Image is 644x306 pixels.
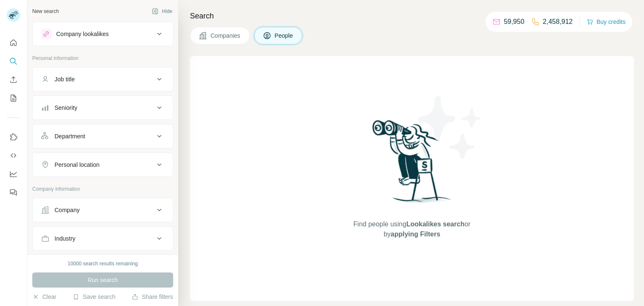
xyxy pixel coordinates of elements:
[7,185,20,200] button: Feedback
[55,206,80,214] div: Company
[33,228,173,249] button: Industry
[32,185,173,193] p: Company information
[55,161,99,169] div: Personal location
[406,220,465,228] span: Lookalikes search
[7,148,20,163] button: Use Surfe API
[543,17,573,27] p: 2,458,912
[190,10,634,22] h4: Search
[210,31,241,40] span: Companies
[33,24,173,44] button: Company lookalikes
[7,72,20,87] button: Enrich CSV
[73,293,115,301] button: Save search
[33,155,173,175] button: Personal location
[587,16,626,28] button: Buy credits
[275,31,294,40] span: People
[33,69,173,89] button: Job title
[68,260,138,267] div: 10000 search results remaining
[7,54,20,69] button: Search
[56,30,109,38] div: Company lookalikes
[55,132,85,140] div: Department
[33,98,173,118] button: Seniority
[55,104,77,112] div: Seniority
[33,126,173,146] button: Department
[32,54,173,62] p: Personal information
[7,35,20,50] button: Quick start
[7,130,20,145] button: Use Surfe on LinkedIn
[504,17,525,27] p: 59,950
[391,231,440,238] span: applying Filters
[7,91,20,106] button: My lists
[55,234,75,243] div: Industry
[369,118,456,211] img: Surfe Illustration - Woman searching with binoculars
[7,166,20,182] button: Dashboard
[132,293,173,301] button: Share filters
[146,5,178,18] button: Hide
[55,75,75,83] div: Job title
[345,219,479,239] span: Find people using or by
[412,90,488,165] img: Surfe Illustration - Stars
[33,200,173,220] button: Company
[32,293,56,301] button: Clear
[32,8,59,15] div: New search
